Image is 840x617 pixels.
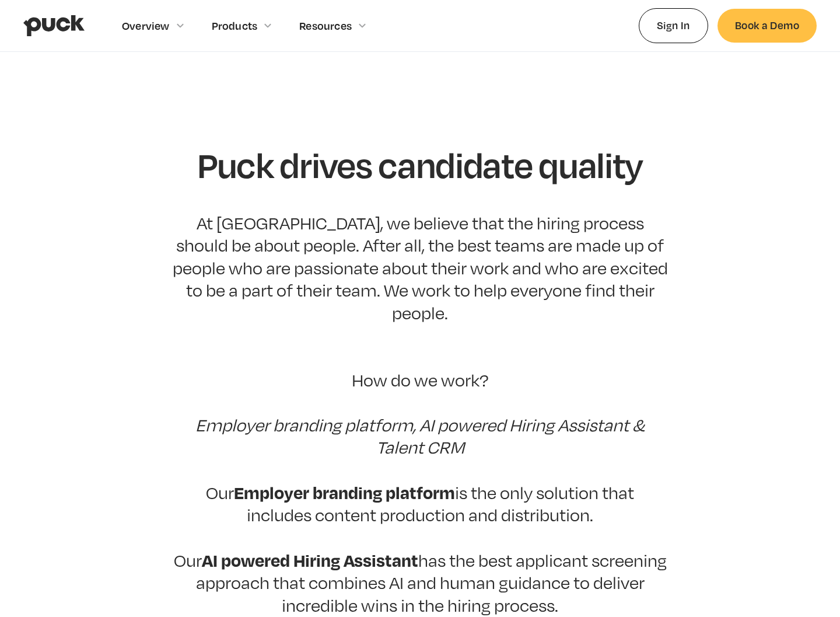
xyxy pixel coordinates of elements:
[195,414,645,458] em: Employer branding platform, AI powered Hiring Assistant & Talent CRM
[197,145,643,184] h1: Puck drives candidate quality
[122,19,170,32] div: Overview
[202,548,418,571] strong: AI powered Hiring Assistant
[639,8,708,43] a: Sign In
[299,19,352,32] div: Resources
[717,9,817,42] a: Book a Demo
[212,19,258,32] div: Products
[234,480,455,504] strong: Employer branding platform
